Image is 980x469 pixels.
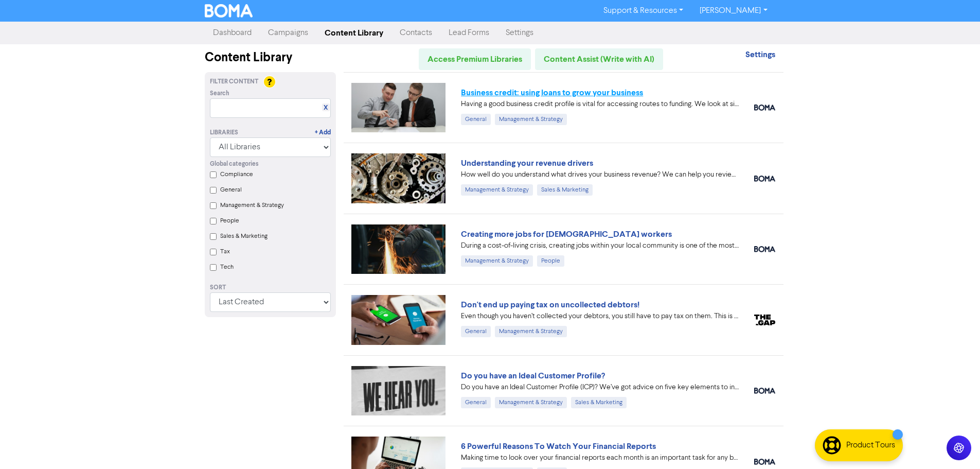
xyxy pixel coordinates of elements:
div: General [461,326,491,337]
img: thegap [754,315,775,326]
img: BOMA Logo [205,4,253,18]
div: Sort [210,283,331,292]
div: Global categories [210,160,331,169]
a: [PERSON_NAME] [691,3,775,19]
a: Access Premium Libraries [419,48,531,70]
a: Settings [745,51,775,59]
div: Management & Strategy [461,184,533,196]
img: boma [754,105,775,111]
a: Business credit: using loans to grow your business [461,88,643,98]
a: Support & Resources [595,3,691,19]
label: Compliance [220,170,253,179]
img: boma_accounting [754,459,775,465]
a: 6 Powerful Reasons To Watch Your Financial Reports [461,441,656,451]
div: Having a good business credit profile is vital for accessing routes to funding. We look at six di... [461,99,739,110]
div: Management & Strategy [461,255,533,267]
label: Tax [220,247,230,256]
div: Making time to look over your financial reports each month is an important task for any business ... [461,453,739,463]
div: Sales & Marketing [571,397,627,408]
a: Do you have an Ideal Customer Profile? [461,371,605,381]
a: Content Library [316,23,391,43]
a: Lead Forms [440,23,497,43]
div: Management & Strategy [495,397,567,408]
div: Management & Strategy [495,114,567,125]
img: boma [754,246,775,252]
a: Don't end up paying tax on uncollected debtors! [461,300,639,310]
iframe: Chat Widget [851,358,980,469]
div: People [537,255,564,267]
label: Tech [220,263,234,272]
label: Sales & Marketing [220,232,268,241]
span: Search [210,89,229,98]
a: Settings [497,23,542,43]
a: Dashboard [205,23,260,43]
div: Content Library [205,48,336,67]
a: X [324,104,328,112]
label: People [220,216,239,225]
div: Do you have an Ideal Customer Profile (ICP)? We’ve got advice on five key elements to include in ... [461,382,739,393]
img: boma [754,388,775,394]
div: Sales & Marketing [537,184,593,196]
a: + Add [315,128,331,137]
div: How well do you understand what drives your business revenue? We can help you review your numbers... [461,169,739,180]
div: Management & Strategy [495,326,567,337]
label: General [220,185,242,195]
strong: Settings [745,49,775,60]
a: Content Assist (Write with AI) [535,48,663,70]
div: General [461,114,491,125]
div: Filter Content [210,77,331,86]
div: Even though you haven’t collected your debtors, you still have to pay tax on them. This is becaus... [461,311,739,322]
div: During a cost-of-living crisis, creating jobs within your local community is one of the most impo... [461,240,739,251]
img: boma_accounting [754,176,775,182]
label: Management & Strategy [220,201,284,210]
a: Campaigns [260,23,316,43]
a: Understanding your revenue drivers [461,158,593,168]
div: Libraries [210,128,238,137]
a: Contacts [391,23,440,43]
a: Creating more jobs for [DEMOGRAPHIC_DATA] workers [461,229,672,239]
div: General [461,397,491,408]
